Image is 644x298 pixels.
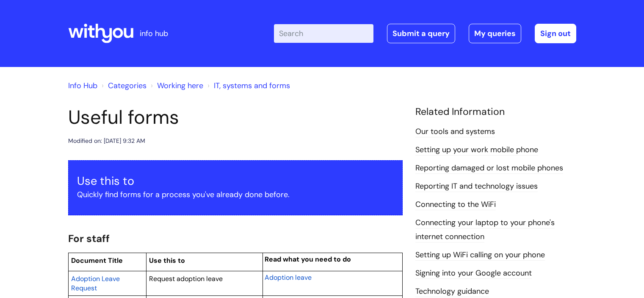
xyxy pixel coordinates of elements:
a: Technology guidance [415,286,489,297]
h1: Useful forms [68,106,403,129]
span: For staff [68,232,110,245]
p: info hub [140,27,168,40]
a: Setting up your work mobile phone [415,145,538,156]
a: Categories [108,81,146,91]
a: Info Hub [68,81,97,91]
li: Working here [149,79,203,92]
span: Read what you need to do [265,255,351,264]
input: Search [274,24,373,43]
a: Our tools and systems [415,126,495,137]
span: Use this to [149,256,185,265]
li: IT, systems and forms [205,79,290,92]
div: | - [274,24,576,43]
a: Sign out [535,24,576,43]
a: Reporting damaged or lost mobile phones [415,163,563,174]
a: Connecting to the WiFi [415,199,496,210]
a: Connecting your laptop to your phone's internet connection [415,217,555,242]
span: Request adoption leave [149,274,223,283]
h4: Related Information [415,106,576,118]
a: My queries [469,24,521,43]
a: IT, systems and forms [214,81,290,91]
a: Adoption Leave Request [71,273,120,293]
a: Working here [157,81,203,91]
a: Reporting IT and technology issues [415,181,538,192]
a: Submit a query [387,24,455,43]
div: Modified on: [DATE] 9:32 AM [68,136,145,146]
span: Document Title [71,256,123,265]
a: Signing into your Google account [415,268,532,279]
span: Adoption leave [265,273,312,282]
a: Adoption leave [265,272,312,282]
h3: Use this to [77,174,394,188]
span: Adoption Leave Request [71,274,120,292]
a: Setting up WiFi calling on your phone [415,250,545,261]
p: Quickly find forms for a process you've already done before. [77,188,394,201]
li: Solution home [100,79,146,92]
